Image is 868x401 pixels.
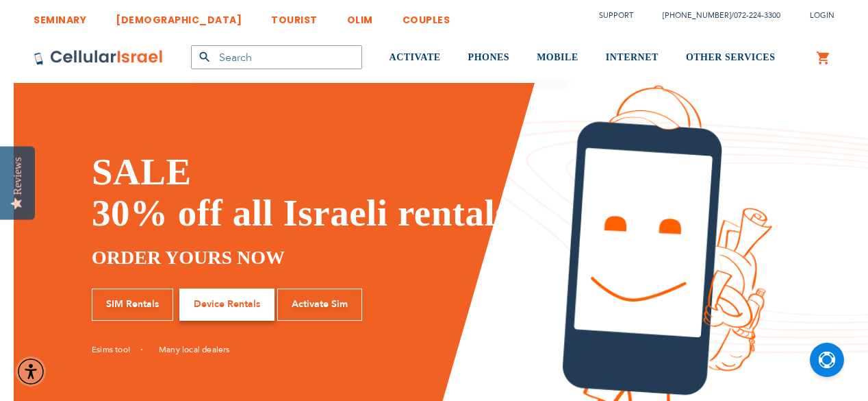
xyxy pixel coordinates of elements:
a: SIM Rentals [92,289,173,321]
h1: SALE 30% off all Israeli rentals [92,151,541,234]
a: Support [599,10,633,21]
a: Activate Sim [277,289,362,321]
li: / [649,5,780,25]
span: OTHER SERVICES [686,52,776,62]
a: SEMINARY [34,3,86,29]
span: INTERNET [606,52,659,62]
input: Search [191,45,362,69]
span: MOBILE [537,52,578,62]
a: TOURIST [271,3,318,29]
h5: ORDER YOURS NOW [92,244,541,271]
a: OTHER SERVICES [686,32,776,84]
a: MOBILE [537,32,578,84]
a: OLIM [347,3,373,29]
span: ACTIVATE [390,52,441,62]
a: INTERNET [606,32,659,84]
a: Device Rentals [179,289,275,321]
span: PHONES [468,52,510,62]
a: ACTIVATE [390,32,441,84]
span: Login [810,10,834,21]
a: [PHONE_NUMBER] [663,10,731,21]
a: Esims too! [92,344,142,355]
a: 072-224-3300 [734,10,780,21]
div: Reviews [12,157,24,195]
a: PHONES [468,32,510,84]
a: Many local dealers [159,344,230,355]
a: COUPLES [403,3,450,29]
div: Accessibility Menu [16,356,46,387]
img: Cellular Israel Logo [34,49,164,66]
a: [DEMOGRAPHIC_DATA] [116,3,242,29]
